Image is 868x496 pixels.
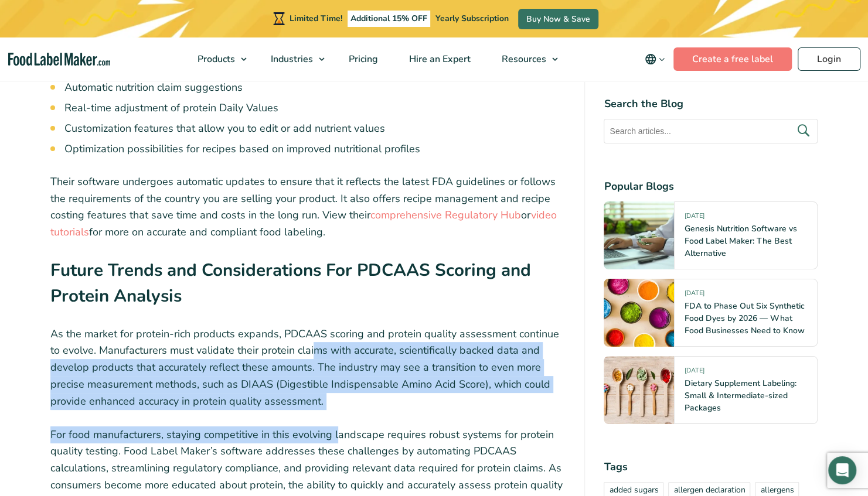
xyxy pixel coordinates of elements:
[345,53,379,66] span: Pricing
[406,53,472,66] span: Hire an Expert
[50,326,566,410] p: As the market for protein-rich products expands, PDCAAS scoring and protein quality assessment co...
[64,80,566,95] li: Automatic nutrition claim suggestions
[518,9,598,29] a: Buy Now & Save
[684,211,704,225] span: [DATE]
[333,37,391,81] a: Pricing
[435,13,509,24] span: Yearly Subscription
[604,459,818,475] h4: Tags
[604,96,818,112] h4: Search the Blog
[684,289,704,302] span: [DATE]
[64,100,566,116] li: Real-time adjustment of protein Daily Values
[64,141,566,157] li: Optimization possibilities for recipes based on improved nutritional profiles
[684,378,796,413] a: Dietary Supplement Labeling: Small & Intermediate-sized Packages
[486,37,564,81] a: Resources
[673,47,792,71] a: Create a free label
[394,37,484,81] a: Hire an Expert
[256,37,331,81] a: Industries
[182,37,253,81] a: Products
[798,47,860,71] a: Login
[50,258,531,307] strong: Future Trends and Considerations For PDCAAS Scoring and Protein Analysis
[684,366,704,379] span: [DATE]
[370,208,521,222] a: comprehensive Regulatory Hub
[267,53,314,66] span: Industries
[64,121,566,136] li: Customization features that allow you to edit or add nutrient values
[604,179,818,194] h4: Popular Blogs
[290,13,342,24] span: Limited Time!
[50,173,566,241] p: Their software undergoes automatic updates to ensure that it reflects the latest FDA guidelines o...
[828,456,856,484] div: Open Intercom Messenger
[348,11,430,27] span: Additional 15% OFF
[684,223,796,259] a: Genesis Nutrition Software vs Food Label Maker: The Best Alternative
[604,119,818,143] input: Search articles...
[194,53,236,66] span: Products
[684,300,804,336] a: FDA to Phase Out Six Synthetic Food Dyes by 2026 — What Food Businesses Need to Know
[498,53,547,66] span: Resources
